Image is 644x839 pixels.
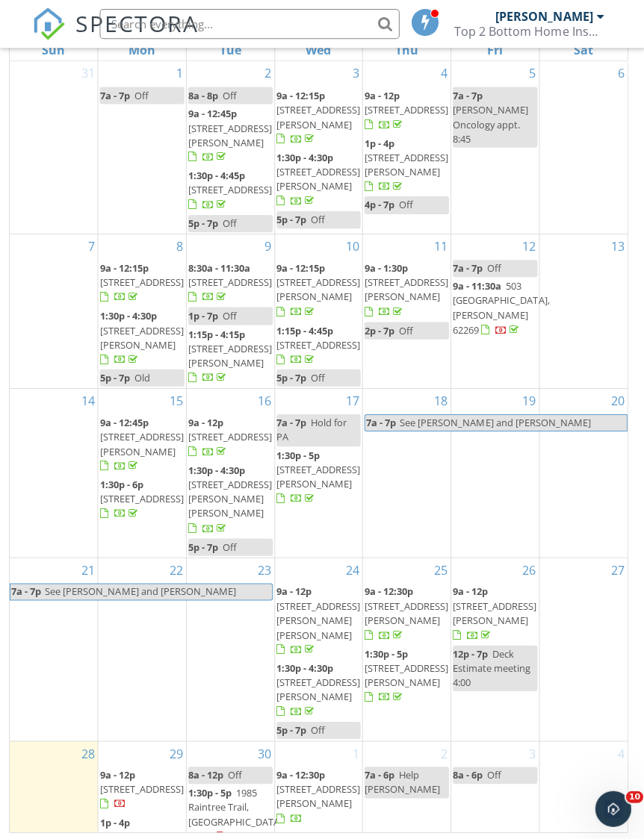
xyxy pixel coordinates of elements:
[99,766,183,808] a: 9a - 12p [STREET_ADDRESS]
[216,40,244,60] a: Tuesday
[276,446,360,507] a: 1:30p - 5p [STREET_ADDRESS][PERSON_NAME]
[363,581,448,643] a: 9a - 12:30p [STREET_ADDRESS][PERSON_NAME]
[310,369,324,383] span: Off
[10,387,98,556] td: Go to September 14, 2025
[348,739,361,763] a: Go to October 1, 2025
[99,259,184,306] a: 9a - 12:15p [STREET_ADDRESS]
[391,40,420,60] a: Thursday
[613,61,625,85] a: Go to September 6, 2025
[436,61,449,85] a: Go to September 4, 2025
[362,555,450,738] td: Go to September 25, 2025
[188,538,217,552] span: 5p - 7p
[185,61,273,233] td: Go to September 2, 2025
[276,597,359,639] span: [STREET_ADDRESS][PERSON_NAME][PERSON_NAME]
[99,261,148,274] span: 9a - 12:15p
[188,462,244,475] span: 1:30p - 4:30p
[84,234,97,258] a: Go to September 7, 2025
[185,555,273,738] td: Go to September 23, 2025
[569,40,594,60] a: Saturday
[261,234,273,258] a: Go to September 9, 2025
[363,597,447,625] span: [STREET_ADDRESS][PERSON_NAME]
[494,9,591,24] div: [PERSON_NAME]
[273,61,362,233] td: Go to September 3, 2025
[362,61,450,233] td: Go to September 4, 2025
[363,643,448,705] a: 1:30p - 5p [STREET_ADDRESS][PERSON_NAME]
[273,387,362,556] td: Go to September 17, 2025
[276,212,306,225] span: 5p - 7p
[188,461,272,536] a: 1:30p - 4:30p [STREET_ADDRESS][PERSON_NAME][PERSON_NAME]
[188,168,271,210] a: 1:30p - 4:45p [STREET_ADDRESS]
[99,766,134,779] span: 9a - 12p
[341,387,361,411] a: Go to September 17, 2025
[518,234,537,258] a: Go to September 12, 2025
[362,233,450,387] td: Go to September 11, 2025
[486,766,500,779] span: Off
[99,475,184,522] a: 1:30p - 6p [STREET_ADDRESS]
[276,322,332,336] span: 1:15p - 4:45p
[188,413,272,460] a: 9a - 12p [STREET_ADDRESS]
[276,102,359,130] span: [STREET_ADDRESS][PERSON_NAME]
[188,182,271,196] span: [STREET_ADDRESS]
[537,387,625,556] td: Go to September 20, 2025
[188,275,271,288] span: [STREET_ADDRESS]
[188,476,271,518] span: [STREET_ADDRESS][PERSON_NAME][PERSON_NAME]
[261,61,273,85] a: Go to September 2, 2025
[613,739,625,763] a: Go to October 4, 2025
[188,340,271,368] span: [STREET_ADDRESS][PERSON_NAME]
[254,387,273,411] a: Go to September 16, 2025
[99,414,148,428] span: 9a - 12:45p
[397,197,412,210] span: Off
[363,322,393,336] span: 2p - 7p
[363,645,447,702] a: 1:30p - 5p [STREET_ADDRESS][PERSON_NAME]
[363,766,393,779] span: 7a - 6p
[188,414,223,428] span: 9a - 12p
[134,88,148,102] span: Off
[276,447,319,461] span: 1:30p - 5p
[276,658,360,719] a: 1:30p - 4:30p [STREET_ADDRESS][PERSON_NAME]
[99,813,129,826] span: 1p - 4p
[363,583,412,596] span: 9a - 12:30p
[99,764,184,811] a: 9a - 12p [STREET_ADDRESS]
[524,739,537,763] a: Go to October 3, 2025
[451,278,548,335] a: 9a - 11:30a 503 [GEOGRAPHIC_DATA], [PERSON_NAME] 62269
[276,447,359,504] a: 1:30p - 5p [STREET_ADDRESS][PERSON_NAME]
[593,788,629,824] iframe: Intercom live chat
[78,556,97,580] a: Go to September 21, 2025
[99,490,183,504] span: [STREET_ADDRESS]
[606,234,625,258] a: Go to September 13, 2025
[99,476,143,490] span: 1:30p - 6p
[78,61,97,85] a: Go to August 31, 2025
[276,261,359,317] a: 9a - 12:15p [STREET_ADDRESS][PERSON_NAME]
[276,259,360,320] a: 9a - 12:15p [STREET_ADDRESS][PERSON_NAME]
[188,166,272,213] a: 1:30p - 4:45p [STREET_ADDRESS]
[348,61,361,85] a: Go to September 3, 2025
[451,581,536,643] a: 9a - 12p [STREET_ADDRESS][PERSON_NAME]
[486,261,500,274] span: Off
[483,40,504,60] a: Friday
[32,20,198,52] a: SPECTORA
[363,136,447,193] a: 1p - 4p [STREET_ADDRESS][PERSON_NAME]
[453,24,602,39] div: Top 2 Bottom Home Inspections
[451,278,548,335] span: 503 [GEOGRAPHIC_DATA], [PERSON_NAME] 62269
[430,234,449,258] a: Go to September 11, 2025
[430,556,449,580] a: Go to September 25, 2025
[188,428,271,442] span: [STREET_ADDRESS]
[276,766,324,779] span: 9a - 12:30p
[363,88,398,102] span: 9a - 12p
[341,556,361,580] a: Go to September 24, 2025
[363,102,447,116] span: [STREET_ADDRESS]
[99,369,129,383] span: 5p - 7p
[430,387,449,411] a: Go to September 18, 2025
[363,134,448,196] a: 1p - 4p [STREET_ADDRESS][PERSON_NAME]
[310,721,324,734] span: Off
[185,233,273,387] td: Go to September 9, 2025
[276,150,359,207] a: 1:30p - 4:30p [STREET_ADDRESS][PERSON_NAME]
[276,149,360,210] a: 1:30p - 4:30p [STREET_ADDRESS][PERSON_NAME]
[99,9,398,39] input: Search everything...
[188,121,271,149] span: [STREET_ADDRESS][PERSON_NAME]
[78,387,97,411] a: Go to September 14, 2025
[188,784,231,797] span: 1:30p - 5p
[518,556,537,580] a: Go to September 26, 2025
[10,61,98,233] td: Go to August 31, 2025
[222,308,236,321] span: Off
